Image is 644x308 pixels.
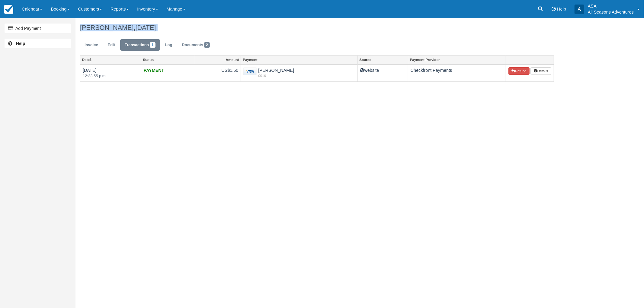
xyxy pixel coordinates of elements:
[204,42,210,48] span: 2
[141,56,195,64] a: Status
[80,39,103,51] a: Invoice
[177,39,214,51] a: Documents2
[358,56,408,64] a: Source
[5,39,71,48] a: Help
[241,65,357,82] td: [PERSON_NAME]
[120,39,160,51] a: Transactions1
[243,67,257,75] img: visa.png
[408,56,506,64] a: Payment Provider
[5,24,71,33] a: Add Payment
[4,5,13,14] img: checkfront-main-nav-mini-logo.png
[508,67,530,75] button: Refund
[195,56,241,64] a: Amount
[16,41,25,46] b: Help
[135,24,156,31] span: [DATE]
[588,3,634,9] p: ASA
[195,65,241,82] td: US$1.50
[243,73,355,78] em: 0016
[83,73,139,79] em: 12:33:55 p.m.
[241,56,357,64] a: Payment
[80,24,554,31] h1: [PERSON_NAME],
[80,56,141,64] a: Date
[80,65,141,82] td: [DATE]
[530,67,551,75] button: Details
[150,42,155,48] span: 1
[575,5,584,14] div: A
[357,65,408,82] td: website
[408,65,506,82] td: Checkfront Payments
[144,68,164,73] strong: PAYMENT
[103,39,120,51] a: Edit
[552,7,556,11] i: Help
[161,39,177,51] a: Log
[588,9,634,15] p: All Seasons Adventures
[557,7,566,11] span: Help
